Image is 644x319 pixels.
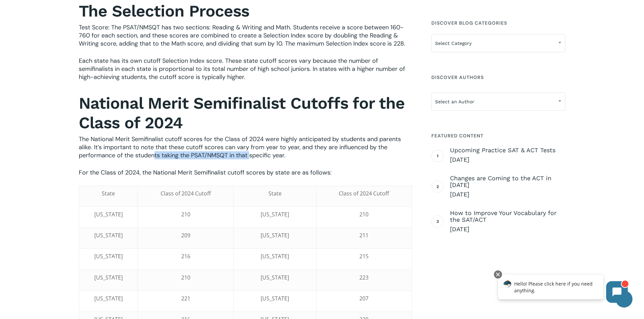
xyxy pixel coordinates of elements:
span: Select an Author [432,95,565,109]
a: Changes are Coming to the ACT in [DATE] [DATE] [450,175,565,198]
span: Each state has its own cutoff Selection Index score. These state cutoff scores vary because the n... [79,57,405,81]
span: Select Category [431,34,565,52]
span: 221 [181,295,190,302]
span: 210 [181,211,190,218]
span: [US_STATE] [261,295,289,302]
span: [US_STATE] [94,232,123,239]
span: [US_STATE] [261,232,289,239]
b: National Merit Semifinalist Cutoffs for the Class of 2024 [79,94,405,132]
span: 207 [359,295,368,302]
a: Upcoming Practice SAT & ACT Tests [DATE] [450,147,565,164]
h4: Discover Blog Categories [431,17,565,29]
span: 216 [181,252,190,260]
span: [DATE] [450,190,565,198]
span: The National Merit Semifinalist cutoff scores for the Class of 2024 were highly anticipated by st... [79,135,401,159]
span: 211 [359,232,368,239]
span: 215 [359,252,368,260]
span: Class of 2024 Cutoff [161,190,211,197]
span: [US_STATE] [94,211,123,218]
span: [DATE] [450,156,565,164]
span: 210 [359,211,368,218]
span: Upcoming Practice SAT & ACT Tests [450,147,565,154]
h4: Discover Authors [431,71,565,83]
a: How to Improve Your Vocabulary for the SAT/ACT [DATE] [450,210,565,233]
span: How to Improve Your Vocabulary for the SAT/ACT [450,210,565,223]
span: 210 [181,274,190,281]
h4: Featured Content [431,130,565,142]
span: Select an Author [431,92,565,111]
span: Select Category [432,36,565,50]
span: [US_STATE] [94,295,123,302]
span: Class of 2024 Cutoff [339,190,389,197]
span: [DATE] [450,225,565,233]
b: The Selection Process [79,1,249,21]
span: [US_STATE] [261,252,289,260]
span: For the Class of 2024, the National Merit Semifinalist cutoff scores by state are as follows: [79,168,332,177]
span: [US_STATE] [94,252,123,260]
span: State [102,190,115,197]
span: State [268,190,282,197]
iframe: Chatbot [491,269,635,310]
span: 223 [359,274,368,281]
span: [US_STATE] [261,211,289,218]
span: [US_STATE] [261,274,289,281]
span: Test Score: The PSAT/NMSQT has two sections: Reading & Writing and Math. Students receive a score... [79,23,405,48]
span: 209 [181,232,190,239]
span: [US_STATE] [94,274,123,281]
span: Changes are Coming to the ACT in [DATE] [450,175,565,188]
